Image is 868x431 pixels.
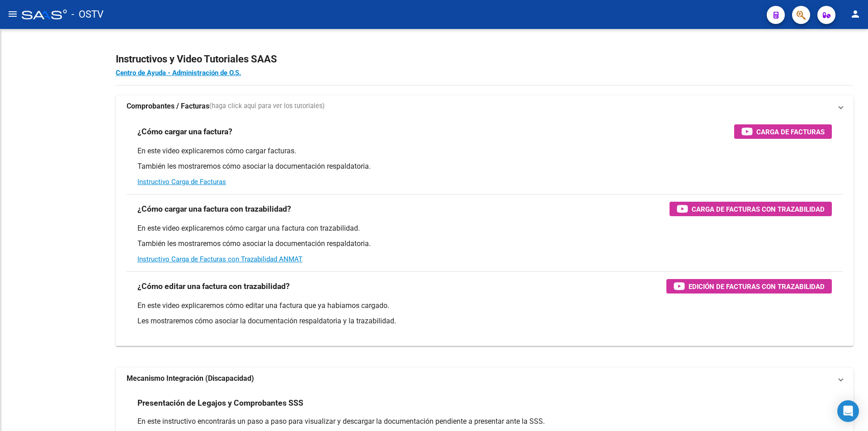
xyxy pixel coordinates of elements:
p: También les mostraremos cómo asociar la documentación respaldatoria. [137,161,832,171]
h3: Presentación de Legajos y Comprobantes SSS [137,397,303,409]
h3: ¿Cómo cargar una factura? [137,125,232,138]
p: En este video explicaremos cómo cargar facturas. [137,146,832,156]
span: Carga de Facturas con Trazabilidad [692,204,825,215]
p: También les mostraremos cómo asociar la documentación respaldatoria. [137,239,832,249]
a: Instructivo Carga de Facturas con Trazabilidad ANMAT [137,255,302,263]
h3: ¿Cómo editar una factura con trazabilidad? [137,280,290,293]
strong: Comprobantes / Facturas [127,101,209,111]
h2: Instructivos y Video Tutoriales SAAS [116,51,854,68]
h3: ¿Cómo cargar una factura con trazabilidad? [137,203,291,215]
p: En este video explicaremos cómo cargar una factura con trazabilidad. [137,223,832,233]
mat-expansion-panel-header: Mecanismo Integración (Discapacidad) [116,368,854,389]
span: - OSTV [71,5,104,24]
mat-icon: person [850,9,861,19]
p: En este video explicaremos cómo editar una factura que ya habíamos cargado. [137,301,832,311]
strong: Mecanismo Integración (Discapacidad) [127,374,254,384]
div: Comprobantes / Facturas(haga click aquí para ver los tutoriales) [116,117,854,346]
mat-expansion-panel-header: Comprobantes / Facturas(haga click aquí para ver los tutoriales) [116,95,854,117]
p: Les mostraremos cómo asociar la documentación respaldatoria y la trazabilidad. [137,316,832,326]
a: Instructivo Carga de Facturas [137,178,226,186]
span: Edición de Facturas con Trazabilidad [689,281,825,292]
button: Edición de Facturas con Trazabilidad [666,279,832,294]
span: Carga de Facturas [756,126,825,137]
button: Carga de Facturas con Trazabilidad [670,202,832,216]
div: Open Intercom Messenger [837,400,859,422]
mat-icon: menu [7,9,18,19]
span: (haga click aquí para ver los tutoriales) [209,101,325,111]
button: Carga de Facturas [734,124,832,139]
a: Centro de Ayuda - Administración de O.S. [116,69,241,77]
p: En este instructivo encontrarás un paso a paso para visualizar y descargar la documentación pendi... [137,417,832,426]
